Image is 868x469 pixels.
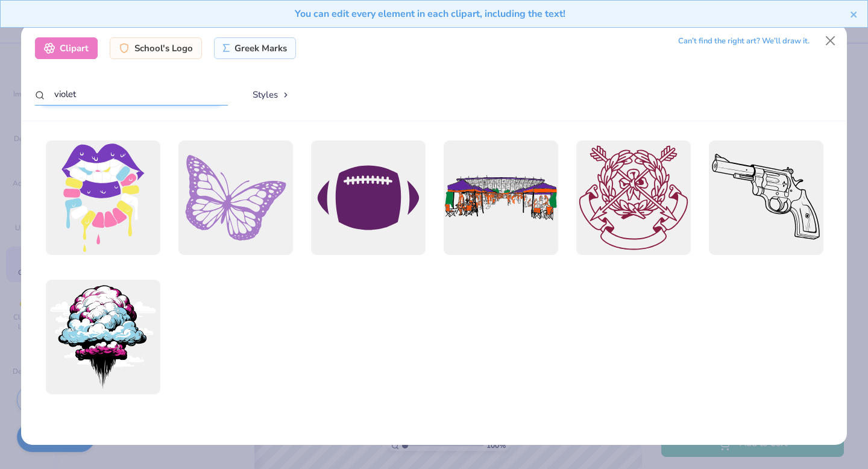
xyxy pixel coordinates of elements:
[35,83,228,105] input: Search by name
[214,37,297,59] div: Greek Marks
[35,37,98,59] div: Clipart
[678,31,810,52] div: Can’t find the right art? We’ll draw it.
[850,7,858,21] button: close
[819,30,842,52] button: Close
[110,37,202,59] div: School's Logo
[240,83,303,106] button: Styles
[10,7,850,21] div: You can edit every element in each clipart, including the text!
